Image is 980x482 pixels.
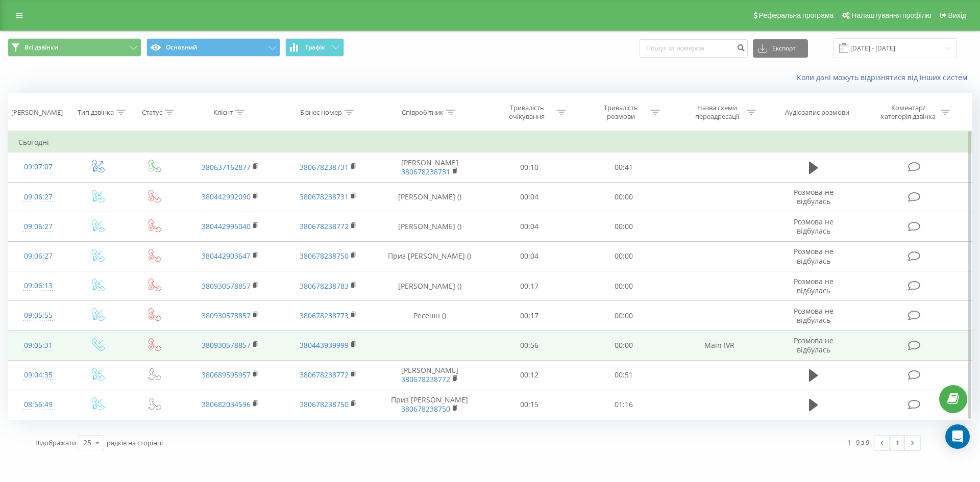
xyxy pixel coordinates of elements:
a: 380637162877 [202,162,251,172]
span: Розмова не відбулась [794,336,834,354]
a: 1 [890,436,905,450]
div: 1 - 9 з 9 [847,437,869,447]
div: 09:07:07 [18,157,58,177]
div: Open Intercom Messenger [945,424,970,449]
div: 09:06:27 [18,187,58,207]
td: Приз [PERSON_NAME] () [377,241,482,271]
td: 00:17 [482,301,576,331]
div: 09:06:27 [18,217,58,237]
span: Вихід [948,11,966,19]
a: Коли дані можуть відрізнятися вiд інших систем [797,72,972,82]
a: 380678238731 [300,192,349,201]
button: Всі дзвінки [8,38,141,57]
span: Всі дзвінки [24,43,58,52]
a: 380678238783 [300,281,349,291]
span: Розмова не відбулась [794,276,834,295]
td: 00:00 [576,271,670,301]
td: 00:04 [482,241,576,271]
td: 00:17 [482,271,576,301]
a: 380678238772 [300,221,349,231]
a: 380443939999 [300,340,349,350]
a: 380930578857 [202,340,251,350]
td: Приз [PERSON_NAME] [377,390,482,419]
td: 00:00 [576,241,670,271]
div: 09:05:31 [18,336,58,356]
div: 25 [83,438,91,448]
div: 09:06:27 [18,246,58,266]
a: 380682034596 [202,399,251,409]
div: Тривалість розмови [594,104,648,121]
a: 380442995040 [202,221,251,231]
a: 380678238750 [300,399,349,409]
div: Бізнес номер [300,108,342,117]
span: рядків на сторінці [107,438,163,447]
div: Тривалість очікування [500,104,554,121]
div: Аудіозапис розмови [785,108,849,117]
span: Розмова не відбулась [794,306,834,325]
td: [PERSON_NAME] [377,153,482,182]
div: 09:06:13 [18,276,58,296]
td: 01:16 [576,390,670,419]
div: Співробітник [402,108,444,117]
button: Експорт [753,39,808,58]
div: 08:56:49 [18,395,58,415]
span: Налаштування профілю [851,11,931,19]
span: Розмова не відбулась [794,246,834,265]
td: 00:00 [576,212,670,241]
td: 00:10 [482,153,576,182]
td: 00:04 [482,212,576,241]
span: Графік [305,44,325,51]
span: Реферальна програма [759,11,834,19]
div: Статус [142,108,162,117]
div: Назва схеми переадресації [690,104,744,121]
input: Пошук за номером [640,39,748,58]
div: Коментар/категорія дзвінка [878,104,938,121]
td: 00:04 [482,182,576,212]
td: 00:15 [482,390,576,419]
a: 380930578857 [202,311,251,320]
span: Відображати [35,438,76,447]
a: 380442903647 [202,251,251,261]
a: 380930578857 [202,281,251,291]
a: 380678238772 [401,374,450,384]
div: Тип дзвінка [78,108,114,117]
td: 00:00 [576,182,670,212]
td: 00:00 [576,331,670,360]
a: 380689595957 [202,370,251,379]
td: [PERSON_NAME] () [377,182,482,212]
a: 380678238731 [300,162,349,172]
a: 380442992090 [202,192,251,201]
div: 09:04:35 [18,365,58,385]
td: 00:56 [482,331,576,360]
td: 00:12 [482,360,576,390]
td: 00:51 [576,360,670,390]
td: Main IVR [671,331,769,360]
span: Розмова не відбулась [794,217,834,236]
td: 00:41 [576,153,670,182]
td: [PERSON_NAME] () [377,212,482,241]
td: Ресешн () [377,301,482,331]
a: 380678238772 [300,370,349,379]
a: 380678238750 [401,404,450,414]
td: 00:00 [576,301,670,331]
div: 09:05:55 [18,306,58,325]
td: Сьогодні [8,132,972,153]
span: Розмова не відбулась [794,187,834,206]
td: [PERSON_NAME] () [377,271,482,301]
div: Клієнт [213,108,233,117]
td: [PERSON_NAME] [377,360,482,390]
button: Графік [285,38,344,57]
a: 380678238773 [300,311,349,320]
a: 380678238750 [300,251,349,261]
div: [PERSON_NAME] [11,108,63,117]
button: Основний [146,38,280,57]
a: 380678238731 [401,167,450,176]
